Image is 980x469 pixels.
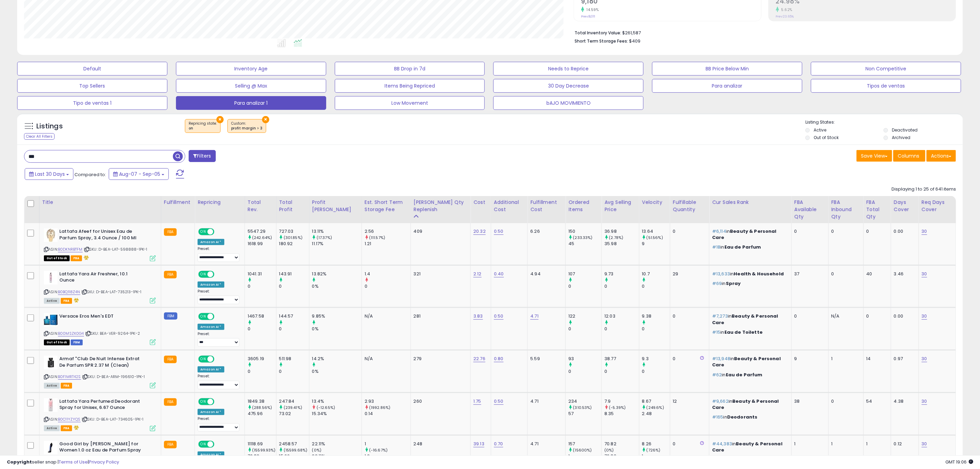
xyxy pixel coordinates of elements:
[312,199,359,213] div: Profit [PERSON_NAME]
[794,199,826,220] div: FBA Available Qty
[712,199,788,206] div: Cur Sales Rank
[604,411,639,417] div: 8.35
[568,271,601,277] div: 107
[724,329,763,335] span: Eau de Toilette
[198,199,242,206] div: Repricing
[119,171,160,178] span: Aug-07 - Sep-05
[369,235,385,240] small: (111.57%)
[712,356,786,368] p: in
[494,313,504,320] a: 0.50
[411,196,471,223] th: Please note that this number is a calculation based on your required days of coverage and your ve...
[81,289,142,295] span: | SKU: D-BEA-LAT-735213-1PK-1
[59,271,143,285] b: Lattafa Yara Air Freshner, 10.1 Ounce
[712,244,720,250] span: #18
[712,414,786,420] p: in
[712,355,781,368] span: Beauty & Personal Care
[493,96,644,110] button: bAJO MOVIMIENTO
[279,228,309,235] div: 727.03
[24,133,55,140] div: Clear All Filters
[642,199,667,206] div: Velocity
[794,228,823,235] div: 0
[712,228,777,241] span: Beauty & Personal Care
[922,228,927,235] a: 30
[926,150,956,162] button: Actions
[604,241,639,247] div: 35.98
[58,289,80,295] a: B0BQ118Z4N
[473,199,488,206] div: Cost
[726,371,763,378] span: Eau de Parfum
[712,244,786,250] p: in
[365,199,408,213] div: Est. Short Term Storage Fee
[712,280,722,287] span: #69
[312,356,362,362] div: 14.2%
[530,313,539,320] a: 4.71
[609,235,623,240] small: (2.78%)
[831,356,858,362] div: 1
[44,228,156,261] div: ASIN:
[473,441,484,447] a: 39.13
[279,411,309,417] div: 73.02
[335,79,485,93] button: Items Being Repriced
[814,127,826,133] label: Active
[568,398,601,404] div: 234
[279,271,309,277] div: 143.91
[58,247,83,252] a: B0DKNRBTFM
[44,383,60,389] span: All listings currently available for purchase on Amazon
[312,398,362,404] div: 13.4%
[894,228,913,235] div: 0.00
[44,356,58,369] img: 31D4UaRAijL._SL40_.jpg
[892,186,956,193] div: Displaying 1 to 25 of 641 items
[279,356,309,362] div: 511.98
[794,398,823,404] div: 38
[279,313,309,319] div: 144.57
[712,398,729,404] span: #9,662
[59,356,143,370] b: Armaf "Club De Nuit Intense Extrat De Parfum SPR 2.37 M (Clean)
[712,313,778,325] span: Beauty & Personal Care
[494,355,504,362] a: 0.80
[82,374,145,379] span: | SKU: D-BEA-ARM-196610-1PK-1
[248,199,273,213] div: Total Rev.
[312,313,362,319] div: 9.85%
[164,398,177,406] small: FBA
[44,255,70,261] span: All listings that are currently out of stock and unavailable for purchase on Amazon
[609,405,626,410] small: (-5.39%)
[922,199,953,213] div: Req Days Cover
[652,79,802,93] button: Para analizar
[892,127,918,133] label: Deactivated
[642,368,670,375] div: 0
[604,313,639,319] div: 12.03
[530,228,560,235] div: 6.26
[584,7,599,12] small: 14.59%
[568,199,599,213] div: Ordered Items
[213,229,224,235] span: OFF
[673,356,704,362] div: 0
[712,313,728,319] span: #7,273
[198,324,224,330] div: Amazon AI *
[365,241,411,247] div: 1.21
[568,411,601,417] div: 57
[642,398,670,404] div: 8.67
[198,289,239,304] div: Preset:
[109,168,169,180] button: Aug-07 - Sep-05
[414,228,465,235] div: 409
[164,312,177,320] small: FBM
[44,398,156,431] div: ASIN:
[58,374,81,380] a: B0F1MRT42S
[414,398,465,404] div: 260
[831,228,858,235] div: 0
[831,398,858,404] div: 0
[44,271,156,303] div: ASIN:
[71,255,82,261] span: FBA
[494,398,504,405] a: 0.50
[712,414,723,420] span: #165
[568,241,601,247] div: 45
[74,171,106,178] span: Compared to:
[231,126,262,131] div: profit margin > 3
[365,283,411,289] div: 0
[199,356,208,362] span: ON
[284,235,303,240] small: (301.85%)
[779,7,793,12] small: 5.62%
[164,199,192,206] div: Fulfillment
[473,313,483,320] a: 3.83
[248,356,276,362] div: 3605.19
